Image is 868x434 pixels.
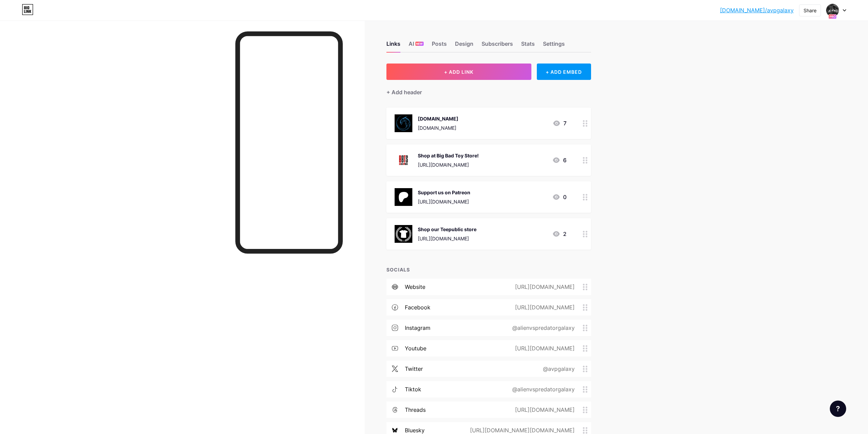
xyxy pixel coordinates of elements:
[432,40,447,52] div: Posts
[482,40,513,52] div: Subscribers
[553,119,567,127] div: 7
[405,406,426,414] div: threads
[395,114,412,132] img: www.avpgalaxy.net
[386,266,591,273] div: SOCIALS
[418,226,476,233] div: Shop our Teepublic store
[405,365,423,373] div: twitter
[395,151,412,169] img: Shop at Big Bad Toy Store!
[395,225,412,243] img: Shop our Teepublic store
[405,385,421,393] div: tiktok
[552,156,567,164] div: 6
[552,193,567,201] div: 0
[804,7,816,14] div: Share
[386,64,531,80] button: + ADD LINK
[504,303,583,311] div: [URL][DOMAIN_NAME]
[405,344,426,352] div: youtube
[826,4,839,17] img: avpgalaxy
[501,324,583,332] div: @alienvspredatorgalaxy
[416,42,423,46] span: NEW
[405,303,430,311] div: facebook
[543,40,565,52] div: Settings
[418,198,470,205] div: [URL][DOMAIN_NAME]
[386,40,400,52] div: Links
[386,88,422,96] div: + Add header
[504,344,583,352] div: [URL][DOMAIN_NAME]
[418,235,476,242] div: [URL][DOMAIN_NAME]
[532,365,583,373] div: @avpgalaxy
[418,152,479,159] div: Shop at Big Bad Toy Store!
[501,385,583,393] div: @alienvspredatorgalaxy
[395,188,412,206] img: Support us on Patreon
[444,69,473,75] span: + ADD LINK
[455,40,473,52] div: Design
[405,283,425,291] div: website
[504,283,583,291] div: [URL][DOMAIN_NAME]
[418,189,470,196] div: Support us on Patreon
[418,115,458,122] div: [DOMAIN_NAME]
[418,124,458,131] div: [DOMAIN_NAME]
[552,230,567,238] div: 2
[537,64,591,80] div: + ADD EMBED
[521,40,535,52] div: Stats
[504,406,583,414] div: [URL][DOMAIN_NAME]
[720,6,794,14] a: [DOMAIN_NAME]/avpgalaxy
[409,40,424,52] div: AI
[405,324,430,332] div: instagram
[418,161,479,168] div: [URL][DOMAIN_NAME]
